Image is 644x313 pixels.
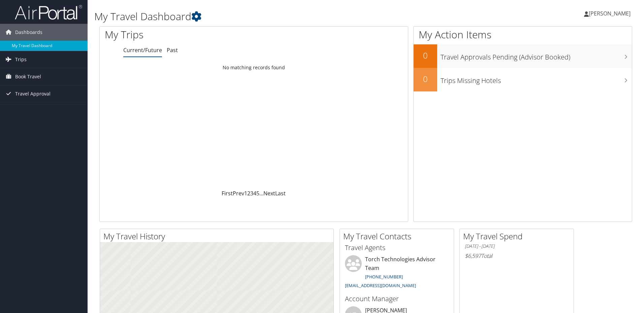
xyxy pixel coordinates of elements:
[414,73,437,85] h2: 0
[259,190,263,197] span: …
[15,85,51,102] span: Travel Approval
[253,190,256,197] a: 4
[441,73,632,85] h3: Trips Missing Hotels
[465,243,569,249] h6: [DATE] - [DATE]
[247,190,250,197] a: 2
[365,274,403,280] a: [PHONE_NUMBER]
[244,190,247,197] a: 1
[589,10,631,17] span: [PERSON_NAME]
[345,294,449,304] h3: Account Manager
[414,44,632,68] a: 0Travel Approvals Pending (Advisor Booked)
[100,62,408,74] td: No matching records found
[275,190,286,197] a: Last
[250,190,253,197] a: 3
[465,252,481,260] span: $6,597
[343,231,454,242] h2: My Travel Contacts
[414,50,437,61] h2: 0
[584,3,637,24] a: [PERSON_NAME]
[345,243,449,252] h3: Travel Agents
[463,231,574,242] h2: My Travel Spend
[345,282,416,288] a: [EMAIL_ADDRESS][DOMAIN_NAME]
[94,9,456,24] h1: My Travel Dashboard
[15,51,27,68] span: Trips
[15,4,82,20] img: airportal-logo.png
[222,190,233,197] a: First
[105,28,275,42] h1: My Trips
[233,190,244,197] a: Prev
[167,46,178,54] a: Past
[465,252,569,260] h6: Total
[103,231,333,242] h2: My Travel History
[15,24,42,41] span: Dashboards
[263,190,275,197] a: Next
[15,68,41,85] span: Book Travel
[414,28,632,42] h1: My Action Items
[342,255,452,291] li: Torch Technologies Advisor Team
[441,49,632,62] h3: Travel Approvals Pending (Advisor Booked)
[256,190,259,197] a: 5
[414,68,632,91] a: 0Trips Missing Hotels
[123,46,162,54] a: Current/Future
